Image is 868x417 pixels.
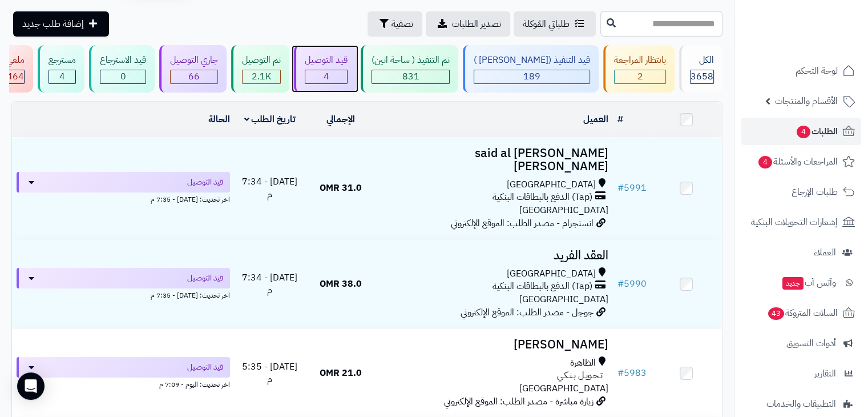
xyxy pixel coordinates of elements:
[244,113,296,126] a: تاريخ الطلب
[492,280,592,293] span: (Tap) الدفع بالبطاقات البنكية
[242,54,281,67] div: تم التوصيل
[391,17,413,31] span: تصفية
[292,45,358,93] a: قيد التوصيل 4
[690,54,714,67] div: الكل
[242,175,297,202] span: [DATE] - 7:34 م
[757,154,838,170] span: المراجعات والأسئلة
[814,244,836,260] span: العملاء
[100,54,146,67] div: قيد الاسترجاع
[614,54,666,67] div: بانتظار المراجعة
[320,277,362,291] span: 38.0 OMR
[741,330,861,357] a: أدوات التسويق
[617,277,647,291] a: #5990
[617,366,624,380] span: #
[13,11,109,37] a: إضافة طلب جديد
[17,193,230,205] div: اخر تحديث: [DATE] - 7:35 م
[187,362,223,373] span: قيد التوصيل
[507,267,596,280] span: [GEOGRAPHIC_DATA]
[372,70,449,83] div: 831
[767,305,838,321] span: السلات المتروكة
[523,17,570,31] span: طلباتي المُوكلة
[741,269,861,296] a: وآتس آبجديد
[368,11,422,37] button: تصفية
[305,70,347,83] div: 4
[507,178,596,191] span: [GEOGRAPHIC_DATA]
[751,214,838,230] span: إشعارات التحويلات البنكية
[766,396,836,412] span: التطبيقات والخدمات
[796,125,811,139] span: 4
[474,70,590,83] div: 189
[242,271,297,298] span: [DATE] - 7:34 م
[22,17,84,31] span: إضافة طلب جديد
[557,369,603,382] span: تـحـويـل بـنـكـي
[100,70,146,83] div: 0
[583,113,608,126] a: العميل
[519,292,608,306] span: [GEOGRAPHIC_DATA]
[601,45,677,93] a: بانتظار المراجعة 2
[358,45,461,93] a: تم التنفيذ ( ساحة اتين) 831
[372,54,450,67] div: تم التنفيذ ( ساحة اتين)
[492,191,592,204] span: (Tap) الدفع بالبطاقات البنكية
[451,216,594,230] span: انستجرام - مصدر الطلب: الموقع الإلكتروني
[514,11,596,37] a: طلباتي المُوكلة
[252,70,271,83] span: 2.1K
[187,177,223,188] span: قيد التوصيل
[320,366,362,380] span: 21.0 OMR
[617,181,647,195] a: #5991
[796,123,838,139] span: الطلبات
[229,45,292,93] a: تم التوصيل 2.1K
[758,155,773,169] span: 4
[519,382,608,395] span: [GEOGRAPHIC_DATA]
[7,70,24,83] div: 464
[741,118,861,145] a: الطلبات4
[452,17,501,31] span: تصدير الطلبات
[741,360,861,387] a: التقارير
[381,249,608,262] h3: العقد الفريد
[677,45,725,93] a: الكل3658
[741,178,861,206] a: طلبات الإرجاع
[120,70,126,83] span: 0
[242,360,297,387] span: [DATE] - 5:35 م
[35,45,87,93] a: مسترجع 4
[320,181,362,195] span: 31.0 OMR
[157,45,229,93] a: جاري التوصيل 66
[637,70,643,83] span: 2
[615,70,665,83] div: 2
[444,395,594,408] span: زيارة مباشرة - مصدر الطلب: الموقع الإلكتروني
[792,184,838,200] span: طلبات الإرجاع
[523,70,540,83] span: 189
[426,11,510,37] a: تصدير الطلبات
[691,70,713,83] span: 3658
[305,54,348,67] div: قيد التوصيل
[781,275,836,291] span: وآتس آب
[17,372,45,400] div: Open Intercom Messenger
[474,54,590,67] div: قيد التنفيذ ([PERSON_NAME] )
[17,378,230,390] div: اخر تحديث: اليوم - 7:09 م
[243,70,280,83] div: 2098
[782,277,804,290] span: جديد
[324,70,329,83] span: 4
[617,181,624,195] span: #
[790,10,857,34] img: logo-2.png
[741,239,861,266] a: العملاء
[381,147,608,173] h3: [PERSON_NAME] said al [PERSON_NAME]
[17,288,230,300] div: اخر تحديث: [DATE] - 7:35 م
[786,335,836,351] span: أدوات التسويق
[461,45,601,93] a: قيد التنفيذ ([PERSON_NAME] ) 189
[796,63,838,79] span: لوحة التحكم
[187,272,223,284] span: قيد التوصيل
[775,93,838,109] span: الأقسام والمنتجات
[171,70,217,83] div: 66
[519,203,608,217] span: [GEOGRAPHIC_DATA]
[617,277,624,291] span: #
[814,366,836,382] span: التقارير
[461,306,594,319] span: جوجل - مصدر الطلب: الموقع الإلكتروني
[617,366,647,380] a: #5983
[326,113,355,126] a: الإجمالي
[87,45,157,93] a: قيد الاسترجاع 0
[741,148,861,175] a: المراجعات والأسئلة4
[49,70,75,83] div: 4
[768,307,785,320] span: 43
[59,70,65,83] span: 4
[208,113,230,126] a: الحالة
